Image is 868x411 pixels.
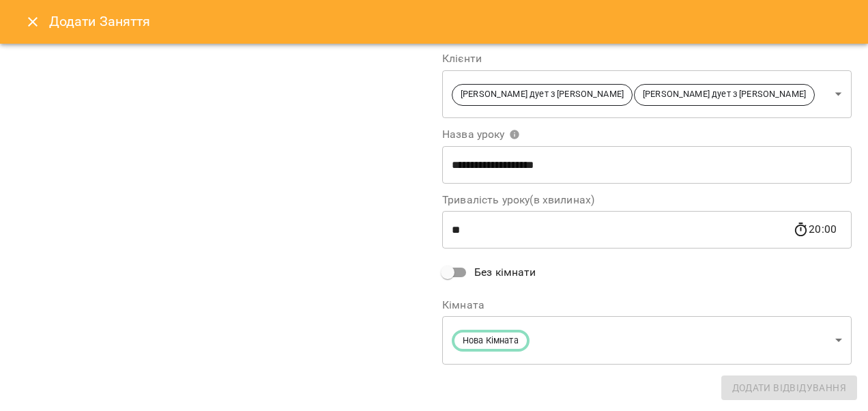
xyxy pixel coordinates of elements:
label: Кімната [442,300,852,311]
label: Клієнти [442,53,852,64]
label: Тривалість уроку(в хвилинах) [442,195,852,205]
span: [PERSON_NAME] дует з [PERSON_NAME] [635,88,814,101]
span: Без кімнати [474,264,536,281]
div: [PERSON_NAME] дует з [PERSON_NAME][PERSON_NAME] дует з [PERSON_NAME] [442,70,852,118]
span: Нова Кімната [454,335,527,348]
svg: Вкажіть назву уроку або виберіть клієнтів [509,129,520,140]
button: Close [16,5,49,38]
span: Назва уроку [442,129,520,140]
h6: Додати Заняття [49,11,852,32]
div: Нова Кімната [442,316,852,365]
span: [PERSON_NAME] дует з [PERSON_NAME] [452,88,632,101]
